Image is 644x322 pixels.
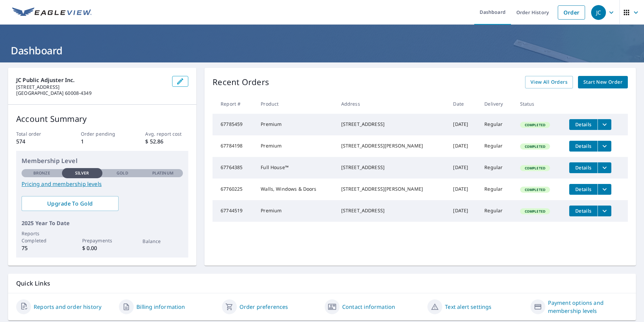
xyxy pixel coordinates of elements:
[448,135,479,157] td: [DATE]
[255,200,335,222] td: Premium
[27,200,113,207] span: Upgrade To Gold
[22,180,183,188] a: Pricing and membership levels
[213,114,255,135] td: 67785459
[521,123,549,127] span: Completed
[82,237,123,244] p: Prepayments
[152,170,173,176] p: Platinum
[16,76,167,84] p: JC Public Adjuster Inc.
[22,244,62,252] p: 75
[136,303,185,311] a: Billing information
[82,244,123,252] p: $ 0.00
[213,76,269,88] p: Recent Orders
[479,157,514,179] td: Regular
[255,179,335,200] td: Walls, Windows & Doors
[22,196,119,211] a: Upgrade To Gold
[573,164,593,171] span: Details
[530,78,568,86] span: View All Orders
[75,170,89,176] p: Silver
[598,119,611,130] button: filesDropdownBtn-67785459
[255,94,335,114] th: Product
[213,157,255,179] td: 67764385
[16,113,188,125] p: Account Summary
[213,200,255,222] td: 67744519
[213,94,255,114] th: Report #
[573,186,593,192] span: Details
[341,121,443,128] div: [STREET_ADDRESS]
[22,156,183,165] p: Membership Level
[569,184,598,195] button: detailsBtn-67760225
[525,76,573,88] a: View All Orders
[16,279,628,288] p: Quick Links
[16,84,167,90] p: [STREET_ADDRESS]
[145,137,188,145] p: $ 52.86
[145,130,188,137] p: Avg. report cost
[448,200,479,222] td: [DATE]
[213,179,255,200] td: 67760225
[341,186,443,192] div: [STREET_ADDRESS][PERSON_NAME]
[598,162,611,173] button: filesDropdownBtn-67764385
[81,130,124,137] p: Order pending
[569,206,598,216] button: detailsBtn-67744519
[33,170,50,176] p: Bronze
[598,206,611,216] button: filesDropdownBtn-67744519
[16,90,167,96] p: [GEOGRAPHIC_DATA] 60008-4349
[342,303,395,311] a: Contact information
[16,130,59,137] p: Total order
[12,7,92,18] img: EV Logo
[336,94,448,114] th: Address
[479,94,514,114] th: Delivery
[448,94,479,114] th: Date
[479,114,514,135] td: Regular
[34,303,101,311] a: Reports and order history
[521,187,549,192] span: Completed
[479,135,514,157] td: Regular
[341,142,443,149] div: [STREET_ADDRESS][PERSON_NAME]
[22,230,62,244] p: Reports Completed
[479,200,514,222] td: Regular
[255,157,335,179] td: Full House™
[445,303,491,311] a: Text alert settings
[573,208,593,214] span: Details
[255,135,335,157] td: Premium
[341,164,443,171] div: [STREET_ADDRESS]
[22,219,183,227] p: 2025 Year To Date
[598,184,611,195] button: filesDropdownBtn-67760225
[591,5,606,20] div: JC
[548,299,628,315] a: Payment options and membership levels
[521,144,549,149] span: Completed
[558,5,585,20] a: Order
[515,94,564,114] th: Status
[479,179,514,200] td: Regular
[569,141,598,152] button: detailsBtn-67784198
[573,121,593,128] span: Details
[16,137,59,145] p: 574
[569,119,598,130] button: detailsBtn-67785459
[521,166,549,170] span: Completed
[583,78,622,86] span: Start New Order
[598,141,611,152] button: filesDropdownBtn-67784198
[142,238,183,245] p: Balance
[341,207,443,214] div: [STREET_ADDRESS]
[578,76,628,88] a: Start New Order
[448,179,479,200] td: [DATE]
[213,135,255,157] td: 67784198
[573,143,593,149] span: Details
[239,303,288,311] a: Order preferences
[81,137,124,145] p: 1
[448,157,479,179] td: [DATE]
[521,209,549,214] span: Completed
[255,114,335,135] td: Premium
[8,44,636,57] h1: Dashboard
[569,162,598,173] button: detailsBtn-67764385
[448,114,479,135] td: [DATE]
[117,170,128,176] p: Gold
